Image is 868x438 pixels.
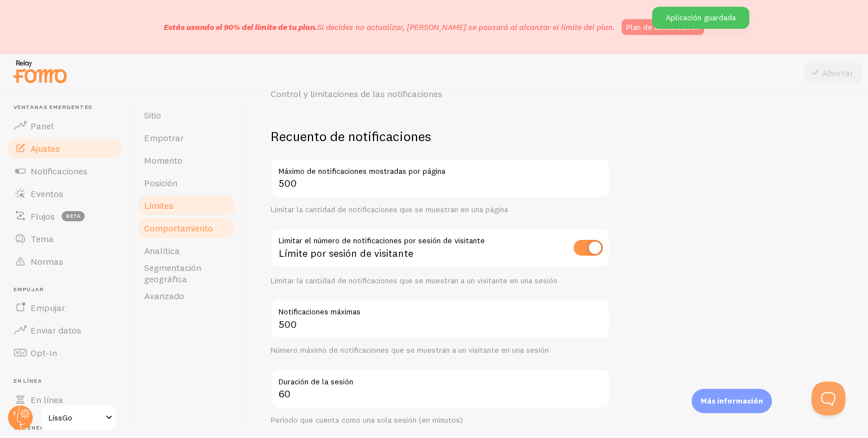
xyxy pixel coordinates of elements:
[271,299,610,339] input: 5
[49,413,72,423] font: LissGo
[279,306,361,317] font: Notificaciones máximas
[626,22,700,32] font: Plan de actualización
[137,104,236,126] a: Sitio
[31,394,63,405] font: En línea
[31,256,63,267] font: Normas
[144,245,180,256] font: Analítica
[137,217,236,239] a: Comportamiento
[7,319,123,341] a: Enviar datos
[144,177,177,189] font: Posición
[137,172,236,194] a: Posición
[7,388,123,411] a: En línea
[7,227,123,250] a: Tema
[66,213,81,219] font: beta
[31,302,65,313] font: Empujar
[7,115,123,137] a: Panel
[137,126,236,149] a: Empotrar
[31,347,57,358] font: Opt-In
[14,286,44,293] font: Empujar
[271,88,442,99] font: Control y limitaciones de las notificaciones
[164,22,317,32] font: Estás usando el 90% del límite de tu plan.
[144,290,184,301] font: Avanzado
[41,404,117,431] a: LissGo
[137,194,236,217] a: Límites
[271,415,463,425] font: Periodo que cuenta como una sola sesión (en minutos)
[279,166,445,176] font: Máximo de notificaciones mostradas por página
[317,22,615,32] font: Si decides no actualizar, [PERSON_NAME] se pausará al alcanzar el límite del plan.
[137,239,236,262] a: Analítica
[137,262,236,284] a: Segmentación geográfica
[31,211,55,222] font: Flujos
[271,345,549,355] font: Número máximo de notificaciones que se muestran a un visitante en una sesión
[811,382,845,415] iframe: Ayuda Scout Beacon - Abierto
[137,284,236,307] a: Avanzado
[31,143,60,154] font: Ajustes
[144,155,183,166] font: Momento
[31,325,81,336] font: Enviar datos
[31,188,63,199] font: Eventos
[279,247,413,260] font: Límite por sesión de visitante
[7,182,123,205] a: Eventos
[692,389,772,413] div: Más información
[7,250,123,273] a: Normas
[12,57,68,86] img: fomo-relay-logo-orange.svg
[271,128,431,144] font: Recuento de notificaciones
[666,12,736,23] font: Aplicación guardada
[271,275,557,286] font: Limitar la cantidad de notificaciones que se muestran a un visitante en una sesión
[7,205,123,227] a: Flujos beta
[31,233,54,244] font: Tema
[14,424,67,431] font: Obtener ayuda
[31,165,88,177] font: Notificaciones
[144,262,201,284] font: Segmentación geográfica
[7,160,123,182] a: Notificaciones
[144,200,173,211] font: Límites
[144,109,161,121] font: Sitio
[7,137,123,160] a: Ajustes
[31,120,54,132] font: Panel
[271,204,508,214] font: Limitar la cantidad de notificaciones que se muestran en una página
[14,103,93,111] font: Ventanas emergentes
[279,376,353,387] font: Duración de la sesión
[144,132,184,143] font: Empotrar
[701,396,763,405] font: Más información
[7,341,123,364] a: Opt-In
[137,149,236,172] a: Momento
[14,377,42,384] font: En línea
[7,296,123,319] a: Empujar
[144,222,213,234] font: Comportamiento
